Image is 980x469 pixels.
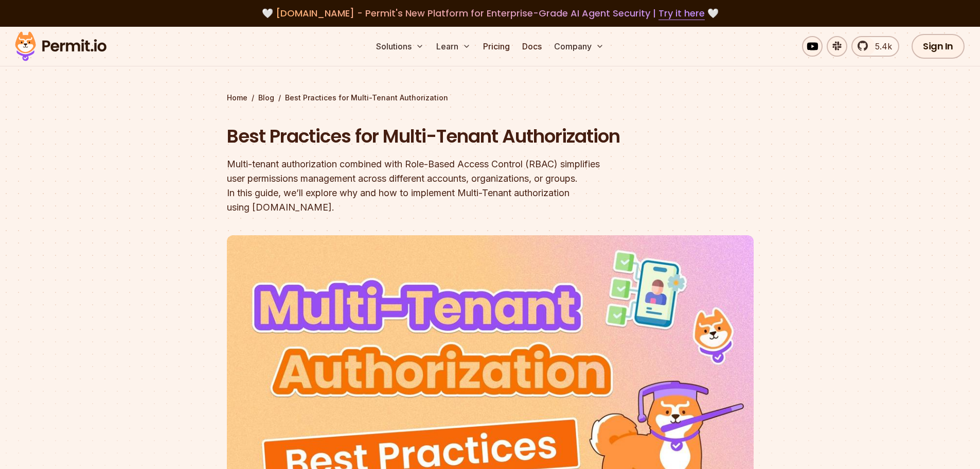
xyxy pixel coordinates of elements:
[658,7,705,20] a: Try it here
[227,124,622,149] h1: Best Practices for Multi-Tenant Authorization
[550,36,608,57] button: Company
[372,36,428,57] button: Solutions
[227,157,622,215] div: Multi-tenant authorization combined with Role-Based Access Control (RBAC) simplifies user permiss...
[227,93,754,103] div: / /
[479,36,514,57] a: Pricing
[518,36,546,57] a: Docs
[851,36,899,57] a: 5.4k
[10,29,111,64] img: Permit logo
[276,7,705,20] span: [DOMAIN_NAME] - Permit's New Platform for Enterprise-Grade AI Agent Security |
[432,36,475,57] button: Learn
[912,34,965,59] a: Sign In
[25,6,955,21] div: 🤍 🤍
[869,40,892,53] span: 5.4k
[258,93,274,103] a: Blog
[227,93,247,103] a: Home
